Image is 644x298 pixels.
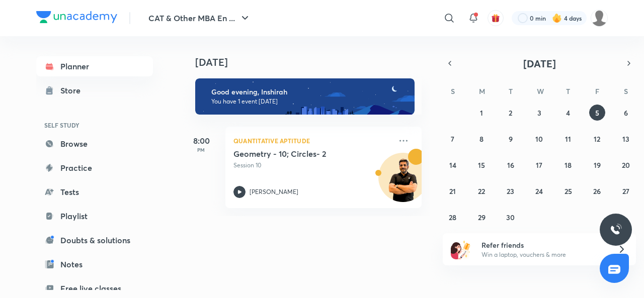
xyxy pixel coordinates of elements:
[36,206,153,226] a: Playlist
[509,134,513,144] abbr: September 9, 2025
[610,224,622,236] img: ttu
[449,160,456,170] abbr: September 14, 2025
[211,97,406,106] p: You have 1 event [DATE]
[503,157,519,173] button: September 16, 2025
[479,86,485,96] abbr: Monday
[531,183,547,199] button: September 24, 2025
[618,183,634,199] button: September 27, 2025
[622,186,629,196] abbr: September 27, 2025
[445,183,461,199] button: September 21, 2025
[181,147,221,153] p: PM
[566,108,570,118] abbr: September 4, 2025
[36,134,153,154] a: Browse
[565,186,572,196] abbr: September 25, 2025
[488,10,504,26] button: avatar
[449,186,456,196] abbr: September 21, 2025
[473,157,490,173] button: September 15, 2025
[480,108,483,118] abbr: September 1, 2025
[591,10,608,27] img: Inshirah
[506,213,515,222] abbr: September 30, 2025
[503,183,519,199] button: September 23, 2025
[503,131,519,147] button: September 9, 2025
[537,86,544,96] abbr: Wednesday
[36,182,153,202] a: Tests
[503,209,519,225] button: September 30, 2025
[181,135,221,147] h5: 8:00
[594,134,600,144] abbr: September 12, 2025
[552,13,562,23] img: streak
[566,86,570,96] abbr: Thursday
[509,86,513,96] abbr: Tuesday
[36,158,153,178] a: Practice
[478,213,486,222] abbr: September 29, 2025
[445,131,461,147] button: September 7, 2025
[531,157,547,173] button: September 17, 2025
[36,11,117,23] img: Company Logo
[449,213,456,222] abbr: September 28, 2025
[523,57,556,70] span: [DATE]
[491,14,500,23] img: avatar
[379,158,427,207] img: Avatar
[565,160,572,170] abbr: September 18, 2025
[624,86,628,96] abbr: Saturday
[250,187,298,196] p: [PERSON_NAME]
[618,105,634,121] button: September 6, 2025
[478,160,485,170] abbr: September 15, 2025
[451,86,455,96] abbr: Sunday
[195,78,415,115] img: evening
[560,183,576,199] button: September 25, 2025
[36,11,117,26] a: Company Logo
[560,157,576,173] button: September 18, 2025
[595,108,599,118] abbr: September 5, 2025
[36,80,153,101] a: Store
[531,131,547,147] button: September 10, 2025
[589,105,605,121] button: September 5, 2025
[503,105,519,121] button: September 2, 2025
[593,186,601,196] abbr: September 26, 2025
[457,56,622,70] button: [DATE]
[233,149,359,159] h5: Geometry - 10; Circles- 2
[618,157,634,173] button: September 20, 2025
[507,186,514,196] abbr: September 23, 2025
[195,56,432,68] h4: [DATE]
[536,160,542,170] abbr: September 17, 2025
[509,108,512,118] abbr: September 2, 2025
[445,157,461,173] button: September 14, 2025
[622,134,629,144] abbr: September 13, 2025
[618,131,634,147] button: September 13, 2025
[481,250,605,259] p: Win a laptop, vouchers & more
[36,117,153,134] h6: SELF STUDY
[622,160,630,170] abbr: September 20, 2025
[535,134,543,144] abbr: September 10, 2025
[535,186,543,196] abbr: September 24, 2025
[36,230,153,250] a: Doubts & solutions
[531,105,547,121] button: September 3, 2025
[142,8,257,28] button: CAT & Other MBA En ...
[560,105,576,121] button: September 4, 2025
[473,105,490,121] button: September 1, 2025
[445,209,461,225] button: September 28, 2025
[507,160,514,170] abbr: September 16, 2025
[589,131,605,147] button: September 12, 2025
[479,134,484,144] abbr: September 8, 2025
[594,160,601,170] abbr: September 19, 2025
[233,135,391,147] p: Quantitative Aptitude
[36,56,153,76] a: Planner
[481,240,605,250] h6: Refer friends
[589,157,605,173] button: September 19, 2025
[624,108,628,118] abbr: September 6, 2025
[473,209,490,225] button: September 29, 2025
[451,134,454,144] abbr: September 7, 2025
[473,183,490,199] button: September 22, 2025
[233,161,391,170] p: Session 10
[451,239,471,259] img: referral
[478,186,485,196] abbr: September 22, 2025
[595,86,599,96] abbr: Friday
[211,87,406,96] h6: Good evening, Inshirah
[560,131,576,147] button: September 11, 2025
[60,84,87,96] div: Store
[589,183,605,199] button: September 26, 2025
[565,134,571,144] abbr: September 11, 2025
[36,254,153,274] a: Notes
[537,108,541,118] abbr: September 3, 2025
